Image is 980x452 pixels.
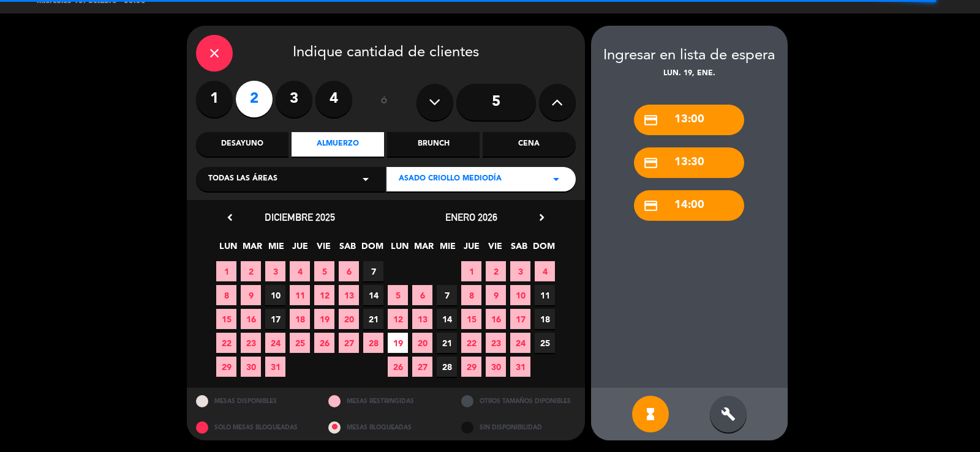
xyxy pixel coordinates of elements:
span: 10 [265,285,285,305]
span: DOM [533,239,553,259]
span: MIE [437,239,458,259]
span: 20 [412,333,432,353]
span: 14 [363,285,383,305]
span: 29 [461,357,481,377]
span: ASADO CRIOLLO MEDIODÍA [399,173,502,185]
span: 17 [510,309,530,329]
div: ó [364,81,404,124]
span: 12 [388,309,408,329]
span: 30 [241,357,261,377]
span: 5 [314,261,334,281]
div: Cena [483,132,575,157]
div: OTROS TAMAÑOS DIPONIBLES [452,388,585,414]
span: 11 [290,285,310,305]
span: 3 [510,261,530,281]
span: 28 [437,357,457,377]
span: 13 [412,309,432,329]
span: 29 [216,357,236,377]
div: Indique cantidad de clientes [196,35,576,72]
span: 19 [388,333,408,353]
span: MIE [266,239,286,259]
span: 8 [216,285,236,305]
span: 31 [510,357,530,377]
span: 14 [437,309,457,329]
span: 10 [510,285,530,305]
span: MAR [242,239,262,259]
i: build [721,407,736,421]
span: 8 [461,285,481,305]
span: 23 [486,333,506,353]
span: diciembre 2025 [265,211,335,223]
span: 25 [535,333,555,353]
span: 26 [314,333,334,353]
span: 27 [339,333,359,353]
span: 23 [241,333,261,353]
span: 30 [486,357,506,377]
span: 27 [412,357,432,377]
span: 16 [486,309,506,329]
span: 2 [241,261,261,281]
span: 18 [290,309,310,329]
span: Todas las áreas [208,173,277,185]
div: lun. 19, ene. [591,68,788,80]
div: Brunch [387,132,480,157]
div: 13:00 [634,105,744,135]
i: chevron_right [535,211,548,224]
span: 21 [437,333,457,353]
div: Desayuno [196,132,288,157]
span: 3 [265,261,285,281]
span: 28 [363,333,383,353]
div: Ingresar en lista de espera [591,44,788,68]
span: DOM [361,239,382,259]
span: VIE [485,239,505,259]
div: MESAS DISPONIBLES [187,388,320,414]
span: LUN [218,239,238,259]
span: SAB [509,239,529,259]
span: JUE [461,239,481,259]
span: 7 [363,261,383,281]
span: 4 [290,261,310,281]
span: 21 [363,309,383,329]
div: Almuerzo [292,132,384,157]
label: 2 [236,81,273,117]
span: 5 [388,285,408,305]
span: 22 [461,333,481,353]
span: 6 [339,261,359,281]
span: 11 [535,285,555,305]
span: 9 [486,285,506,305]
div: 13:30 [634,147,744,178]
i: chevron_left [224,211,236,224]
span: 26 [388,357,408,377]
span: 15 [216,309,236,329]
i: credit_card [643,198,658,213]
span: 16 [241,309,261,329]
span: 4 [535,261,555,281]
span: JUE [290,239,310,259]
label: 1 [196,81,233,117]
span: 12 [314,285,334,305]
span: 1 [216,261,236,281]
label: 3 [276,81,312,117]
span: VIE [314,239,334,259]
i: credit_card [643,155,658,171]
span: enero 2026 [445,211,497,223]
div: MESAS RESTRINGIDAS [319,388,452,414]
span: 22 [216,333,236,353]
div: MESAS BLOQUEADAS [319,414,452,440]
span: MAR [413,239,434,259]
span: 13 [339,285,359,305]
span: 18 [535,309,555,329]
i: arrow_drop_down [549,172,563,187]
div: SIN DISPONIBILIDAD [452,414,585,440]
i: arrow_drop_down [358,172,373,187]
span: 9 [241,285,261,305]
span: 6 [412,285,432,305]
span: 20 [339,309,359,329]
span: SAB [337,239,358,259]
span: 31 [265,357,285,377]
i: hourglass_full [643,407,658,421]
i: close [207,46,222,61]
span: 17 [265,309,285,329]
span: 19 [314,309,334,329]
div: 14:00 [634,190,744,221]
